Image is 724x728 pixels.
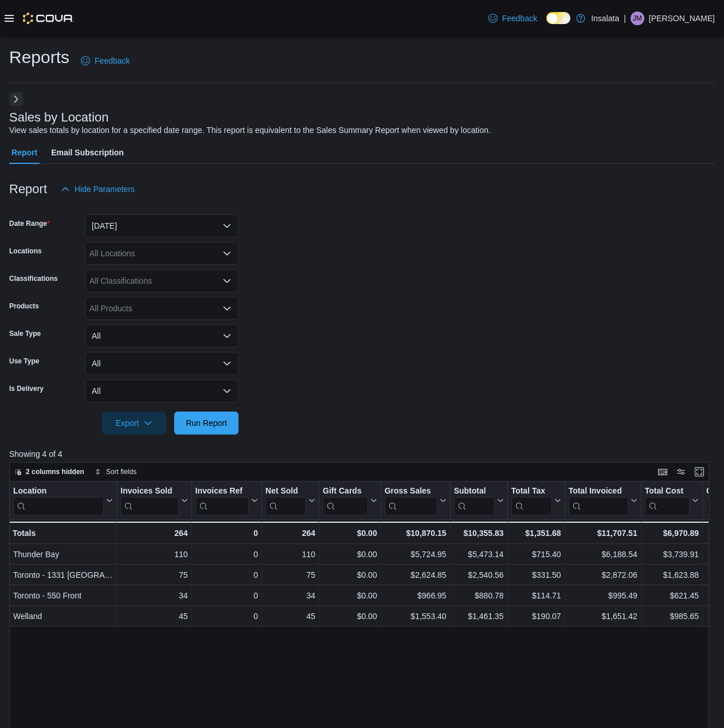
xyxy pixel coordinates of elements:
[511,589,561,602] div: $114.71
[90,465,141,479] button: Sort fields
[195,609,258,623] div: 0
[195,486,249,515] div: Invoices Ref
[591,11,619,25] p: Insalata
[454,486,495,496] div: Subtotal
[385,568,447,582] div: $2,624.85
[9,274,58,283] label: Classifications
[649,11,715,25] p: [PERSON_NAME]
[120,589,187,602] div: 34
[9,384,44,393] label: Is Delivery
[645,568,699,582] div: $1,623.88
[265,486,306,496] div: Net Sold
[454,568,504,582] div: $2,540.56
[195,486,258,515] button: Invoices Ref
[454,526,504,540] div: $10,355.83
[385,547,447,561] div: $5,724.95
[120,568,187,582] div: 75
[222,304,232,313] button: Open list of options
[13,568,113,582] div: Toronto - 1331 [GEOGRAPHIC_DATA]
[569,486,628,496] div: Total Invoiced
[645,609,699,623] div: $985.65
[511,609,561,623] div: $190.07
[323,547,377,561] div: $0.00
[195,547,258,561] div: 0
[9,302,39,311] label: Products
[120,486,178,496] div: Invoices Sold
[502,13,537,24] span: Feedback
[265,547,315,561] div: 110
[624,11,626,25] p: |
[265,568,315,582] div: 75
[102,412,166,435] button: Export
[85,324,238,347] button: All
[511,486,561,515] button: Total Tax
[13,589,113,602] div: Toronto - 550 Front
[13,486,104,515] div: Location
[323,486,368,496] div: Gift Cards
[109,412,159,435] span: Export
[454,486,495,515] div: Subtotal
[385,609,447,623] div: $1,553.40
[85,214,238,237] button: [DATE]
[120,526,187,540] div: 264
[511,486,552,515] div: Total Tax
[385,486,437,496] div: Gross Sales
[454,486,504,515] button: Subtotal
[645,589,699,602] div: $621.45
[511,486,552,496] div: Total Tax
[645,526,699,540] div: $6,970.89
[13,547,113,561] div: Thunder Bay
[645,486,690,515] div: Total Cost
[511,568,561,582] div: $331.50
[174,412,238,435] button: Run Report
[120,486,187,515] button: Invoices Sold
[23,13,74,24] img: Cova
[76,49,134,72] a: Feedback
[265,589,315,602] div: 34
[51,141,124,164] span: Email Subscription
[9,219,50,228] label: Date Range
[85,352,238,375] button: All
[106,467,136,476] span: Sort fields
[633,11,642,25] span: JM
[645,547,699,561] div: $3,739.91
[511,547,561,561] div: $715.40
[484,7,542,30] a: Feedback
[265,486,306,515] div: Net Sold
[385,486,447,515] button: Gross Sales
[195,568,258,582] div: 0
[95,55,130,66] span: Feedback
[569,609,637,623] div: $1,651.42
[195,526,258,540] div: 0
[323,486,377,515] button: Gift Cards
[323,486,368,515] div: Gift Card Sales
[222,249,232,258] button: Open list of options
[10,465,89,479] button: 2 columns hidden
[265,526,315,540] div: 264
[11,141,37,164] span: Report
[385,526,447,540] div: $10,870.15
[120,486,178,515] div: Invoices Sold
[9,92,23,106] button: Next
[75,183,135,195] span: Hide Parameters
[9,46,69,69] h1: Reports
[546,12,570,24] input: Dark Mode
[9,329,41,338] label: Sale Type
[323,589,377,602] div: $0.00
[323,526,377,540] div: $0.00
[569,568,637,582] div: $2,872.06
[120,609,187,623] div: 45
[569,589,637,602] div: $995.49
[195,486,249,496] div: Invoices Ref
[9,448,717,460] p: Showing 4 of 4
[13,486,113,515] button: Location
[85,379,238,402] button: All
[645,486,690,496] div: Total Cost
[569,547,637,561] div: $6,188.54
[569,486,637,515] button: Total Invoiced
[323,568,377,582] div: $0.00
[265,486,315,515] button: Net Sold
[13,486,104,496] div: Location
[9,357,39,366] label: Use Type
